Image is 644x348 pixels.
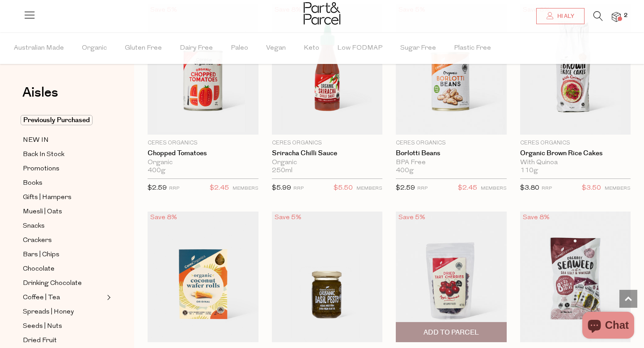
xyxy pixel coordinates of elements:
[23,206,104,217] a: Muesli | Oats
[23,278,104,289] a: Drinking Chocolate
[22,83,58,102] span: Aisles
[233,186,258,191] small: MEMBERS
[23,192,72,203] span: Gifts | Hampers
[520,159,631,167] div: With Quinoa
[23,249,104,260] a: Bars | Chips
[23,250,59,260] span: Bars | Chips
[272,159,383,167] div: Organic
[481,186,507,191] small: MEMBERS
[272,212,383,342] img: Pesto
[272,185,291,191] span: $5.99
[23,149,64,160] span: Back In Stock
[23,307,74,318] span: Spreads | Honey
[520,212,552,224] div: Save 8%
[210,182,229,194] span: $2.45
[23,264,55,275] span: Chocolate
[396,4,507,135] img: Borlotti Beans
[23,263,104,275] a: Chocolate
[23,321,62,332] span: Seeds | Nuts
[148,212,258,342] img: Coconut Wafer Rolls
[23,135,49,146] span: NEW IN
[520,139,631,147] p: Ceres Organics
[396,159,507,167] div: BPA Free
[337,33,382,64] span: Low FODMAP
[23,221,104,232] a: Snacks
[23,292,104,303] a: Coffee | Tea
[105,292,111,303] button: Expand/Collapse Coffee | Tea
[396,322,507,342] button: Add To Parcel
[612,12,621,21] a: 2
[23,235,52,246] span: Crackers
[23,178,42,189] span: Books
[148,159,258,167] div: Organic
[304,2,340,25] img: Part&Parcel
[458,182,477,194] span: $2.45
[23,207,62,217] span: Muesli | Oats
[580,312,637,341] inbox-online-store-chat: Shopify online store chat
[23,293,60,303] span: Coffee | Tea
[148,4,258,135] img: Chopped Tomatoes
[520,185,539,191] span: $3.80
[23,178,104,189] a: Books
[582,182,601,194] span: $3.50
[293,186,304,191] small: RRP
[396,212,428,224] div: Save 5%
[622,12,630,20] span: 2
[400,33,436,64] span: Sugar Free
[23,221,45,232] span: Snacks
[272,212,304,224] div: Save 5%
[417,186,428,191] small: RRP
[148,185,167,191] span: $2.59
[454,33,491,64] span: Plastic Free
[23,321,104,332] a: Seeds | Nuts
[23,115,104,126] a: Previously Purchased
[396,139,507,147] p: Ceres Organics
[23,149,104,160] a: Back In Stock
[304,33,319,64] span: Keto
[266,33,286,64] span: Vegan
[272,149,383,157] a: Sriracha Chilli Sauce
[520,167,538,175] span: 110g
[23,235,104,246] a: Crackers
[542,186,552,191] small: RRP
[272,167,292,175] span: 250ml
[23,135,104,146] a: NEW IN
[148,212,180,224] div: Save 8%
[555,13,574,20] span: Hi Aly
[14,33,64,64] span: Australian Made
[23,335,57,346] span: Dried Fruit
[356,186,382,191] small: MEMBERS
[396,167,414,175] span: 400g
[396,149,507,157] a: Borlotti Beans
[23,164,59,174] span: Promotions
[22,86,58,108] a: Aisles
[169,186,179,191] small: RRP
[520,212,631,342] img: Seaweed
[334,182,353,194] span: $5.50
[272,139,383,147] p: Ceres Organics
[148,167,165,175] span: 400g
[148,149,258,157] a: Chopped Tomatoes
[82,33,107,64] span: Organic
[125,33,162,64] span: Gluten Free
[23,163,104,174] a: Promotions
[23,335,104,346] a: Dried Fruit
[424,328,479,337] span: Add To Parcel
[180,33,213,64] span: Dairy Free
[520,149,631,157] a: Organic Brown Rice Cakes
[23,306,104,318] a: Spreads | Honey
[21,115,93,125] span: Previously Purchased
[148,139,258,147] p: Ceres Organics
[272,4,383,135] img: Sriracha Chilli Sauce
[396,185,415,191] span: $2.59
[231,33,248,64] span: Paleo
[605,186,631,191] small: MEMBERS
[23,278,82,289] span: Drinking Chocolate
[520,4,631,135] img: Organic Brown Rice Cakes
[396,212,507,342] img: Dried Tart Cherries
[23,192,104,203] a: Gifts | Hampers
[536,8,585,24] a: Hi Aly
